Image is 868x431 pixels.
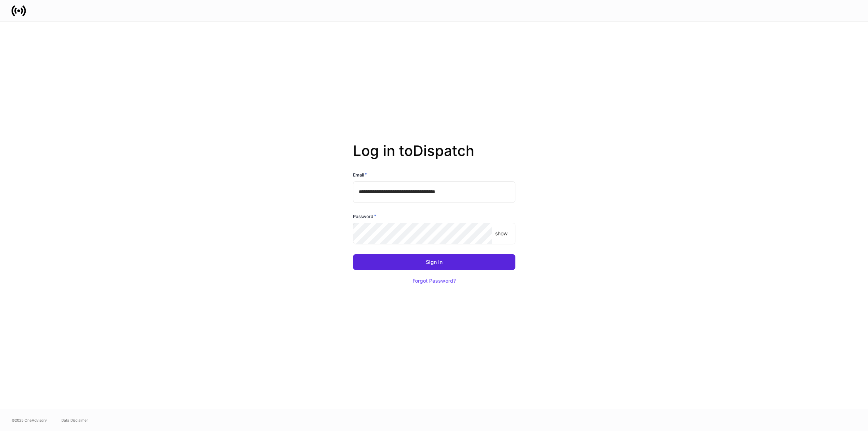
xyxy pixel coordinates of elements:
[404,273,465,289] button: Forgot Password?
[426,260,442,265] div: Sign In
[353,171,367,178] h6: Email
[495,230,507,237] p: show
[353,254,515,270] button: Sign In
[353,142,515,171] h2: Log in to Dispatch
[12,417,47,423] span: © 2025 OneAdvisory
[353,213,376,220] h6: Password
[61,417,88,423] a: Data Disclaimer
[413,278,456,283] div: Forgot Password?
